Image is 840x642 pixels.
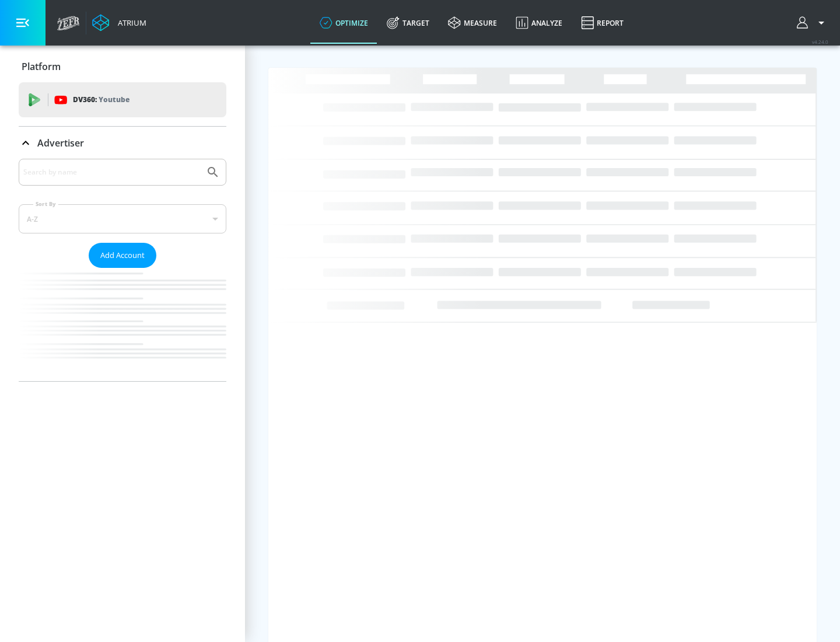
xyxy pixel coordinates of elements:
[572,2,633,44] a: Report
[19,204,226,233] div: A-Z
[19,159,226,381] div: Advertiser
[37,137,84,149] p: Advertiser
[23,165,200,180] input: Search by name
[506,2,572,44] a: Analyze
[113,18,146,28] div: Atrium
[19,127,226,159] div: Advertiser
[377,2,439,44] a: Target
[33,200,58,208] label: Sort By
[92,14,146,32] a: Atrium
[812,39,828,45] span: v 4.24.0
[310,2,377,44] a: optimize
[439,2,506,44] a: measure
[73,93,129,106] p: DV360:
[22,60,61,73] p: Platform
[99,93,129,106] p: Youtube
[19,50,226,83] div: Platform
[19,82,226,117] div: DV360: Youtube
[89,243,156,268] button: Add Account
[100,249,145,262] span: Add Account
[19,268,226,381] nav: list of Advertiser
